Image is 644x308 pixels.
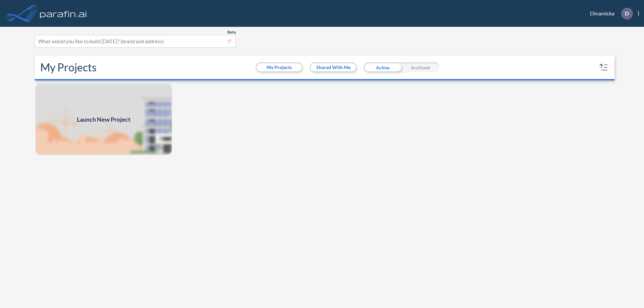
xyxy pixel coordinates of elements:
[625,10,629,16] p: D
[35,83,172,156] img: add
[35,83,172,156] a: Launch New Project
[364,62,401,72] div: Active
[39,7,88,20] img: logo
[598,62,609,73] button: sort
[40,61,97,74] h2: My Projects
[77,115,130,124] span: Launch New Project
[401,62,439,72] div: Archived
[257,63,302,71] button: My Projects
[227,29,236,35] span: Beta
[580,8,639,19] div: Dinamicka
[311,63,356,71] button: Shared With Me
